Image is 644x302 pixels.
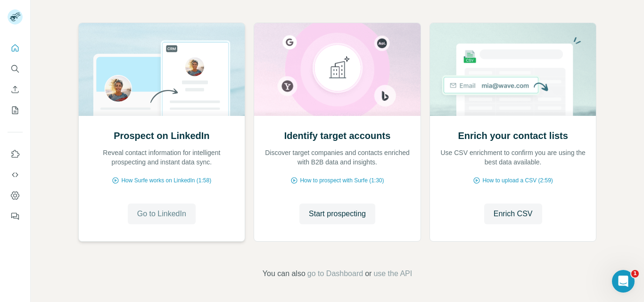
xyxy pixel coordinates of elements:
button: Enrich CSV [484,204,542,224]
h2: Enrich your contact lists [458,129,568,142]
button: Dashboard [8,187,23,204]
span: Enrich CSV [494,208,533,220]
p: Use CSV enrichment to confirm you are using the best data available. [439,148,587,167]
span: How to upload a CSV (2:59) [482,176,553,185]
button: Enrich CSV [8,81,23,98]
button: Go to LinkedIn [128,204,196,224]
img: Prospect on LinkedIn [78,23,246,116]
iframe: Intercom live chat [612,270,635,293]
p: Reveal contact information for intelligent prospecting and instant data sync. [88,148,236,167]
span: Go to LinkedIn [137,208,186,220]
h2: Prospect on LinkedIn [114,129,209,142]
button: Use Surfe API [8,166,23,183]
span: or [365,268,372,279]
p: Discover target companies and contacts enriched with B2B data and insights. [264,148,411,167]
span: How to prospect with Surfe (1:30) [300,176,384,185]
img: Enrich your contact lists [429,23,597,116]
button: go to Dashboard [307,268,363,279]
span: You can also [263,268,305,279]
img: Identify target accounts [254,23,421,116]
button: Feedback [8,208,23,225]
button: use the API [373,268,412,279]
button: Search [8,60,23,77]
span: 1 [631,270,639,278]
button: Use Surfe on LinkedIn [8,146,23,163]
button: Quick start [8,40,23,57]
span: Start prospecting [309,208,366,220]
h2: Identify target accounts [284,129,391,142]
button: Start prospecting [299,204,375,224]
span: How Surfe works on LinkedIn (1:58) [121,176,211,185]
button: My lists [8,102,23,119]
